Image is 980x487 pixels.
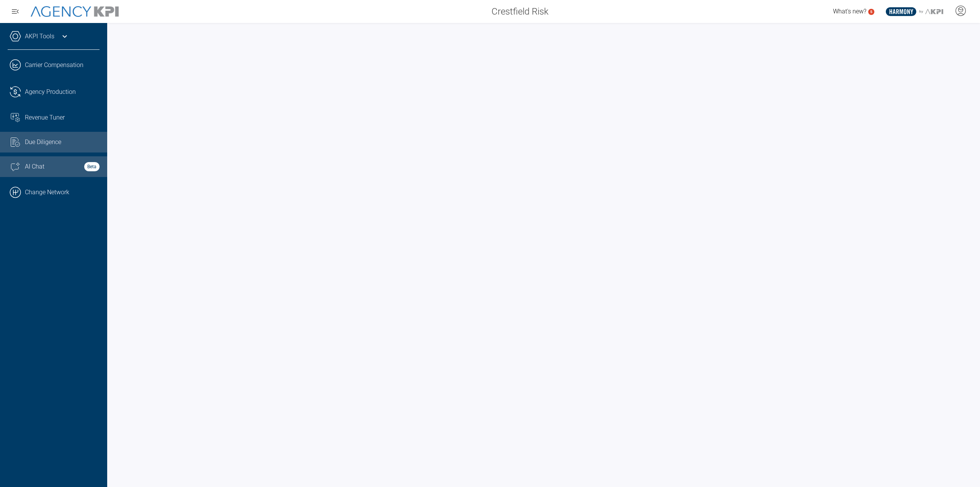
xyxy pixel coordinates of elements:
img: AgencyKPI [31,6,119,17]
span: Agency Production [25,87,76,97]
strong: Beta [84,162,100,171]
span: Revenue Tuner [25,113,65,122]
span: Crestfield Risk [492,5,549,18]
span: Due Diligence [25,138,61,147]
a: AKPI Tools [25,32,54,41]
text: 5 [870,10,872,14]
a: 5 [868,9,874,15]
span: What's new? [833,8,866,15]
span: AI Chat [25,162,44,171]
